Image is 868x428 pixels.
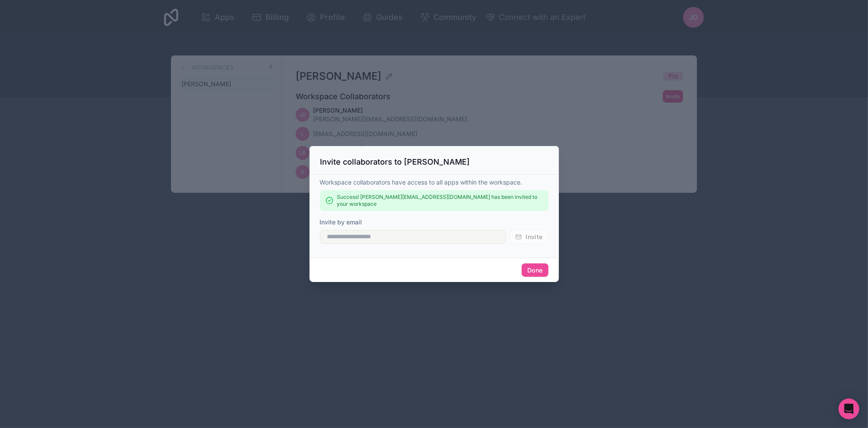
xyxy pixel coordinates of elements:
button: Done [522,263,548,277]
h3: Invite collaborators to [PERSON_NAME] [320,157,470,167]
p: Success! [PERSON_NAME][EMAIL_ADDRESS][DOMAIN_NAME] has been invited to your workspace [337,194,543,208]
p: Workspace collaborators have access to all apps within the workspace. [320,178,549,187]
label: Invite by email [320,218,362,227]
div: Open Intercom Messenger [839,399,859,419]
